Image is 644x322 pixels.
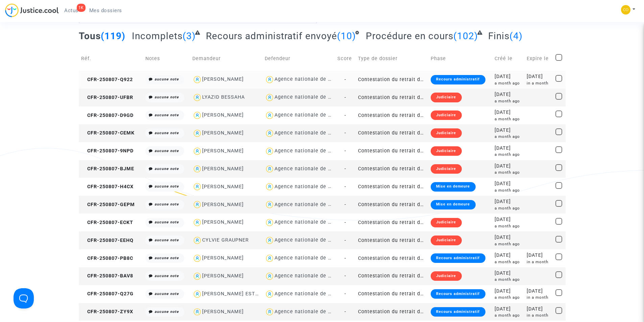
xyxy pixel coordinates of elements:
[527,73,551,80] div: [DATE]
[265,236,275,245] img: icon-user.svg
[495,134,522,140] div: a month ago
[431,93,461,102] div: Judiciaire
[202,273,244,279] div: [PERSON_NAME]
[495,252,522,259] div: [DATE]
[495,241,522,247] div: a month ago
[202,112,244,118] div: [PERSON_NAME]
[495,277,522,282] div: a month ago
[192,146,202,156] img: icon-user.svg
[265,289,275,299] img: icon-user.svg
[81,95,133,100] span: CFR-250807-UFBR
[356,214,428,231] td: Contestation du retrait de [PERSON_NAME] par l'ANAH (mandataire)
[356,47,428,71] td: Type de dossier
[192,182,202,192] img: icon-user.svg
[84,5,127,16] a: Mes dossiers
[79,47,143,71] td: Réf.
[192,110,202,120] img: icon-user.svg
[344,148,346,154] span: -
[495,288,522,295] div: [DATE]
[265,182,275,192] img: icon-user.svg
[143,47,190,71] td: Notes
[356,303,428,321] td: Contestation du retrait de [PERSON_NAME] par l'ANAH (mandataire)
[265,75,275,84] img: icon-user.svg
[431,146,461,156] div: Judiciaire
[335,47,356,71] td: Score
[81,148,134,154] span: CFR-250807-9NPD
[344,95,346,100] span: -
[81,238,134,243] span: CFR-250807-EEHQ
[202,184,244,190] div: [PERSON_NAME]
[524,47,553,71] td: Expire le
[495,270,522,277] div: [DATE]
[356,178,428,196] td: Contestation du retrait de [PERSON_NAME] par l'ANAH (mandataire)
[202,202,244,207] div: [PERSON_NAME]
[495,223,522,229] div: a month ago
[488,30,509,42] span: Finis
[509,30,523,42] span: (4)
[356,267,428,285] td: Contestation du retrait de [PERSON_NAME] par l'ANAH (mandataire)
[344,291,346,297] span: -
[192,289,202,299] img: icon-user.svg
[192,200,202,209] img: icon-user.svg
[344,273,346,279] span: -
[431,289,485,299] div: Recours administratif
[275,219,349,225] div: Agence nationale de l'habitat
[154,238,179,242] i: aucune note
[344,130,346,136] span: -
[275,148,349,154] div: Agence nationale de l'habitat
[81,220,133,225] span: CFR-250807-ECKT
[154,131,179,135] i: aucune note
[495,145,522,152] div: [DATE]
[265,93,275,102] img: icon-user.svg
[202,219,244,225] div: [PERSON_NAME]
[527,295,551,300] div: in a month
[275,309,349,315] div: Agence nationale de l'habitat
[527,288,551,295] div: [DATE]
[202,130,244,136] div: [PERSON_NAME]
[356,160,428,178] td: Contestation du retrait de [PERSON_NAME] par l'ANAH (mandataire)
[431,200,475,209] div: Mise en demeure
[275,184,349,190] div: Agence nationale de l'habitat
[492,47,525,71] td: Créé le
[344,220,346,225] span: -
[495,91,522,98] div: [DATE]
[356,231,428,249] td: Contestation du retrait de [PERSON_NAME] par l'ANAH (mandataire)
[495,259,522,265] div: a month ago
[265,271,275,281] img: icon-user.svg
[265,128,275,138] img: icon-user.svg
[101,30,125,42] span: (119)
[275,76,349,82] div: Agence nationale de l'habitat
[81,130,135,136] span: CFR-250807-CEMK
[495,198,522,205] div: [DATE]
[495,98,522,104] div: a month ago
[495,216,522,223] div: [DATE]
[344,184,346,190] span: -
[275,255,349,261] div: Agence nationale de l'habitat
[192,218,202,227] img: icon-user.svg
[428,47,492,71] td: Phase
[495,205,522,211] div: a month ago
[275,130,349,136] div: Agence nationale de l'habitat
[81,77,133,82] span: CFR-250807-Q922
[132,30,183,42] span: Incomplets
[64,7,78,14] span: Actus
[190,47,263,71] td: Demandeur
[621,5,630,15] img: 84a266a8493598cb3cce1313e02c3431
[59,5,84,16] a: 1KActus
[344,113,346,118] span: -
[495,170,522,175] div: a month ago
[495,180,522,188] div: [DATE]
[275,291,349,297] div: Agence nationale de l'habitat
[192,253,202,263] img: icon-user.svg
[202,291,265,297] div: [PERSON_NAME] ESTIMA
[495,163,522,170] div: [DATE]
[202,237,249,243] div: CYLVIE GRAUPNER
[431,164,461,174] div: Judiciaire
[356,249,428,267] td: Contestation du retrait de [PERSON_NAME] par l'ANAH (mandataire)
[431,236,461,245] div: Judiciaire
[192,93,202,102] img: icon-user.svg
[495,234,522,241] div: [DATE]
[154,292,179,296] i: aucune note
[81,309,133,315] span: CFR-250807-ZY9X
[154,95,179,99] i: aucune note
